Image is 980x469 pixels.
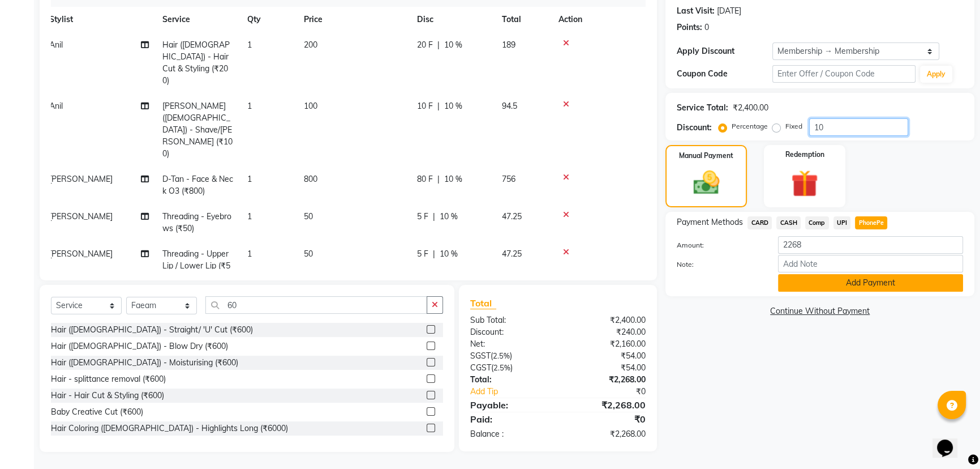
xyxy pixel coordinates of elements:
[462,428,558,440] div: Balance :
[417,173,433,185] span: 80 F
[783,167,827,201] img: _gift.svg
[444,39,462,51] span: 10 %
[462,362,558,374] div: ( )
[502,40,515,50] span: 189
[205,296,427,314] input: Search or Scan
[462,412,558,426] div: Paid:
[49,101,63,111] span: Anil
[51,357,238,369] div: Hair ([DEMOGRAPHIC_DATA]) - Moisturising (₹600)
[462,374,558,386] div: Total:
[558,374,654,386] div: ₹2,268.00
[704,22,709,33] div: 0
[855,216,887,229] span: PhonePe
[493,363,510,372] span: 2.5%
[304,211,313,221] span: 50
[49,211,113,221] span: [PERSON_NAME]
[679,151,733,161] label: Manual Payment
[462,326,558,338] div: Discount:
[437,100,440,112] span: |
[677,122,712,134] div: Discount:
[747,216,772,229] span: CARD
[247,101,252,111] span: 1
[49,249,113,259] span: [PERSON_NAME]
[462,386,574,398] a: Add Tip
[304,249,313,259] span: 50
[417,248,428,260] span: 5 F
[51,406,143,418] div: Baby Creative Cut (₹600)
[42,7,156,32] th: Stylist
[558,428,654,440] div: ₹2,268.00
[932,424,969,458] iframe: chat widget
[304,174,317,184] span: 800
[51,373,166,385] div: Hair - splittance removal (₹600)
[677,102,728,114] div: Service Total:
[778,255,963,272] input: Add Note
[437,173,440,185] span: |
[304,40,317,50] span: 200
[433,248,435,260] span: |
[558,398,654,412] div: ₹2,268.00
[247,249,252,259] span: 1
[433,211,435,223] span: |
[502,249,522,259] span: 47.25
[677,22,702,33] div: Points:
[51,423,288,434] div: Hair Coloring ([DEMOGRAPHIC_DATA]) - Highlights Long (₹6000)
[410,7,495,32] th: Disc
[51,324,253,336] div: Hair ([DEMOGRAPHIC_DATA]) - Straight/ 'U' Cut (₹600)
[685,168,728,198] img: _cash.svg
[247,211,252,221] span: 1
[920,66,952,83] button: Apply
[668,305,972,317] a: Continue Without Payment
[732,121,768,131] label: Percentage
[785,121,802,131] label: Fixed
[51,340,228,352] div: Hair ([DEMOGRAPHIC_DATA]) - Blow Dry (₹600)
[417,39,433,51] span: 20 F
[502,101,517,111] span: 94.5
[49,174,113,184] span: [PERSON_NAME]
[156,7,240,32] th: Service
[495,7,552,32] th: Total
[733,102,768,114] div: ₹2,400.00
[240,7,297,32] th: Qty
[162,174,233,196] span: D-Tan - Face & Neck O3 (₹800)
[558,338,654,350] div: ₹2,160.00
[558,412,654,426] div: ₹0
[51,390,164,402] div: Hair - Hair Cut & Styling (₹600)
[778,274,963,292] button: Add Payment
[462,338,558,350] div: Net:
[558,362,654,374] div: ₹54.00
[668,259,770,270] label: Note:
[558,314,654,326] div: ₹2,400.00
[493,351,510,360] span: 2.5%
[502,174,515,184] span: 756
[558,350,654,362] div: ₹54.00
[444,100,462,112] span: 10 %
[440,248,458,260] span: 10 %
[805,216,829,229] span: Comp
[162,211,231,233] span: Threading - Eyebrows (₹50)
[785,150,824,160] label: Redemption
[776,216,801,229] span: CASH
[437,39,440,51] span: |
[668,240,770,250] label: Amount:
[833,216,851,229] span: UPI
[552,7,637,32] th: Action
[470,363,491,373] span: CGST
[462,398,558,412] div: Payable:
[417,100,433,112] span: 10 F
[462,350,558,362] div: ( )
[717,5,741,17] div: [DATE]
[677,216,743,228] span: Payment Methods
[162,101,233,159] span: [PERSON_NAME] ([DEMOGRAPHIC_DATA]) - Shave/[PERSON_NAME] (₹100)
[304,101,317,111] span: 100
[462,314,558,326] div: Sub Total:
[297,7,410,32] th: Price
[470,297,496,309] span: Total
[444,173,462,185] span: 10 %
[417,211,428,223] span: 5 F
[470,351,491,361] span: SGST
[162,40,230,86] span: Hair ([DEMOGRAPHIC_DATA]) - Hair Cut & Styling (₹200)
[502,211,522,221] span: 47.25
[677,5,715,17] div: Last Visit:
[247,174,252,184] span: 1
